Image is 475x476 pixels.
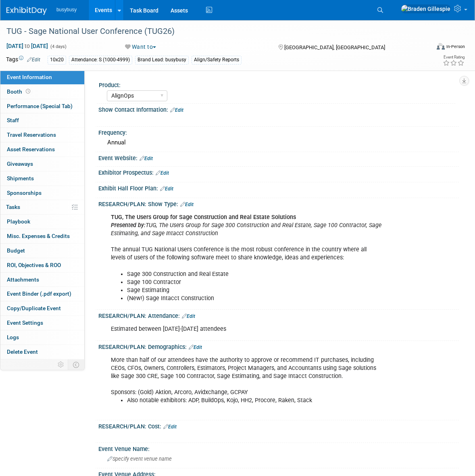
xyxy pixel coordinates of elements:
div: Frequency: [98,127,459,137]
span: Logs [7,334,19,340]
span: Attachments [7,276,39,283]
span: Delete Event [7,349,38,355]
div: RESEARCH/PLAN: Cost: [98,420,459,431]
a: Booth [0,85,84,99]
a: Attachments [0,273,84,287]
div: Event Rating [443,55,465,59]
a: Sponsorships [0,186,84,200]
i: TUG, The Users Group for Sage 300 Construction and Real Estate, Sage 100 Contractor, Sage Estimat... [111,222,381,237]
a: Edit [27,57,40,63]
a: Shipments [0,171,84,186]
div: Exhibit Hall Floor Plan: [98,182,459,193]
img: Braden Gillespie [401,4,451,13]
span: (4 days) [50,44,67,49]
div: Event Format [394,42,465,54]
b: TUG, The Users Group for Sage Construction and Real Estate Solutions [111,214,296,221]
div: Estimated between [DATE]-[DATE] attendees [105,321,387,337]
b: Presented by: [111,222,146,229]
td: Toggle Event Tabs [68,359,85,370]
div: Brand Lead: busybusy [135,56,189,64]
div: RESEARCH/PLAN: Attendance: [98,310,459,320]
span: Tasks [6,204,20,210]
div: RESEARCH/PLAN: Show Type: [98,198,459,209]
span: Sponsorships [7,190,42,196]
a: Misc. Expenses & Credits [0,229,84,243]
span: Giveaways [7,161,33,167]
span: [GEOGRAPHIC_DATA], [GEOGRAPHIC_DATA] [284,44,385,50]
div: Event Venue Name: [98,443,459,453]
a: Giveaways [0,157,84,171]
a: Playbook [0,215,84,229]
div: Annual [104,136,453,149]
td: Tags [6,55,40,65]
a: Asset Reservations [0,142,84,157]
a: Edit [180,202,194,207]
span: busybusy [56,7,77,13]
a: Edit [163,424,177,430]
div: Product: [99,79,455,89]
a: Travel Reservations [0,128,84,142]
div: Show Contact Information: [98,104,459,114]
span: Performance (Special Tab) [7,103,73,109]
span: Copy/Duplicate Event [7,305,61,311]
a: Logs [0,330,84,344]
span: Event Settings [7,319,43,326]
img: Format-Inperson.png [437,43,445,50]
a: Event Binder (.pdf export) [0,287,84,301]
li: Also notable exhibitors: ADP, BuildOps, Kojo, HH2, Procore, Raken, Stack [127,397,382,405]
div: RESEARCH/PLAN: Demographics: [98,341,459,351]
div: TUG - Sage National User Conference (TUG26) [4,24,420,39]
li: Sage Estimating [127,286,382,294]
a: Edit [182,313,195,319]
span: [DATE] [DATE] [6,42,48,50]
a: Copy/Duplicate Event [0,301,84,315]
div: 10x20 [48,56,66,64]
span: Booth [7,88,32,95]
a: Edit [160,186,173,192]
span: Specify event venue name [107,456,172,462]
span: ROI, Objectives & ROO [7,262,61,268]
button: Want to [122,43,159,51]
li: Sage 300 Construction and Real Estate [127,270,382,278]
td: Personalize Event Tab Strip [54,359,68,370]
a: Delete Event [0,345,84,359]
span: Asset Reservations [7,146,55,152]
div: Exhibitor Prospectus: [98,167,459,177]
a: Event Information [0,70,84,84]
span: Budget [7,247,25,254]
a: Edit [189,344,202,350]
span: Staff [7,117,19,123]
span: Travel Reservations [7,132,56,138]
a: Staff [0,113,84,127]
li: Sage 100 Contractor [127,278,382,286]
a: Performance (Special Tab) [0,99,84,113]
a: Edit [156,170,169,176]
span: Misc. Expenses & Credits [7,233,70,239]
a: ROI, Objectives & ROO [0,258,84,272]
div: More than half of our attendees have the authority to approve or recommend IT purchases, includin... [105,352,387,417]
a: Edit [140,156,153,161]
span: Shipments [7,175,34,182]
span: to [23,43,31,49]
span: Event Binder (.pdf export) [7,290,71,297]
li: (New!) Sage Intacct Construction [127,294,382,303]
span: Booth not reserved yet [24,88,32,94]
div: Attendance: S (1000-4999) [69,56,132,64]
span: Event Information [7,74,52,80]
span: Playbook [7,218,30,225]
a: Edit [170,107,183,113]
a: Event Settings [0,316,84,330]
div: Event Website: [98,152,459,163]
a: Tasks [0,200,84,214]
div: The annual TUG National Users Conference is the most robust conference in the country where all l... [105,209,387,307]
div: In-Person [446,44,465,50]
img: ExhibitDay [6,7,47,15]
a: Budget [0,244,84,258]
div: Align/Safety Reports [192,56,242,64]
